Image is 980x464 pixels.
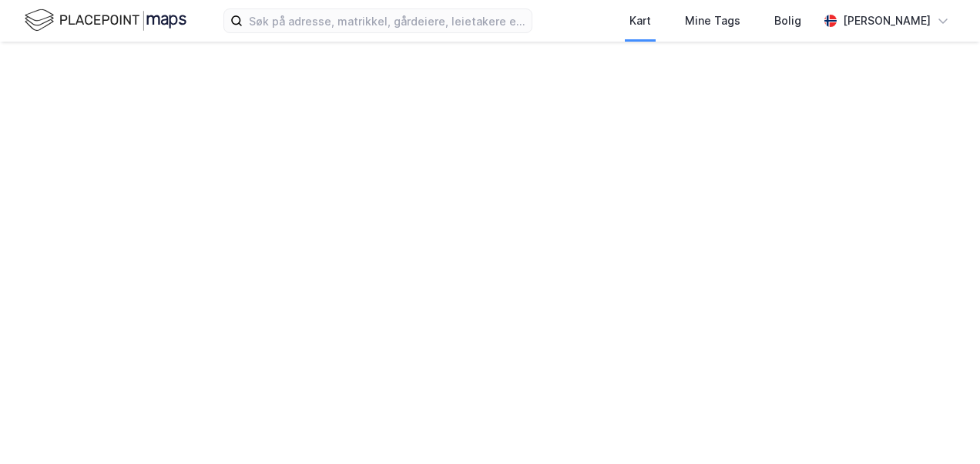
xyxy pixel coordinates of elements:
div: Bolig [774,12,801,30]
div: Kart [629,12,651,30]
input: Søk på adresse, matrikkel, gårdeiere, leietakere eller personer [243,9,532,32]
img: logo.f888ab2527a4732fd821a326f86c7f29.svg [25,7,186,34]
div: [PERSON_NAME] [843,12,931,30]
div: Mine Tags [685,12,740,30]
